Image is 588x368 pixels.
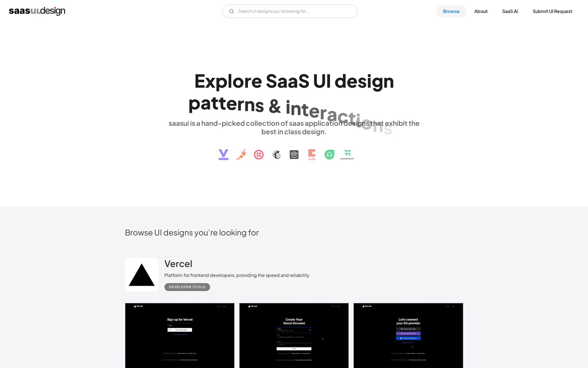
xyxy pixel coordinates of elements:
div: S [266,70,277,91]
div: s [255,94,264,115]
div: t [211,91,219,113]
div: S [298,70,310,91]
div: s [383,116,393,138]
div: s [358,70,367,91]
a: About [468,5,494,17]
div: a [288,70,298,91]
div: d [334,70,347,91]
div: t [219,92,226,113]
div: n [244,93,255,115]
div: n [373,114,383,135]
h2: Browse UI designs you’re looking for [125,227,463,237]
div: o [232,70,244,91]
a: Browse [436,5,466,17]
div: i [367,70,372,91]
div: E [194,70,205,91]
div: r [237,92,244,114]
a: SaaS Ai [495,5,525,17]
div: l [228,70,232,91]
div: o [361,111,373,133]
div: p [188,91,201,113]
div: a [277,70,288,91]
div: saasui is a hand-picked collection of saas application designs that exhibit the best in class des... [164,119,424,136]
div: t [348,107,356,129]
div: Developer tools [169,284,206,290]
div: e [347,70,358,91]
div: e [251,70,262,91]
div: n [290,97,301,118]
div: e [226,92,237,114]
div: x [205,70,215,91]
h1: Explore SaaS UI design patterns & interactions. [164,70,424,113]
a: Vercel [164,258,192,272]
div: . [393,119,400,141]
div: p [215,70,228,91]
div: e [309,100,320,121]
div: r [320,101,327,123]
img: text, icon, saas logo [209,136,380,165]
a: Submit UI Request [526,5,579,17]
div: n [383,70,394,91]
div: & [268,94,282,116]
div: Platform for frontend developers, providing the speed and reliability [164,272,309,279]
div: g [372,70,383,91]
h2: Vercel [164,258,192,269]
div: a [201,91,211,113]
div: i [286,96,290,117]
div: i [356,109,361,131]
div: c [337,105,348,127]
a: home [9,7,65,16]
div: t [301,98,309,120]
div: a [327,103,337,125]
form: Email Form [222,5,358,18]
div: r [244,70,251,91]
input: Search UI designs you're looking for... [222,5,358,18]
div: I [326,70,331,91]
div: U [313,70,326,91]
